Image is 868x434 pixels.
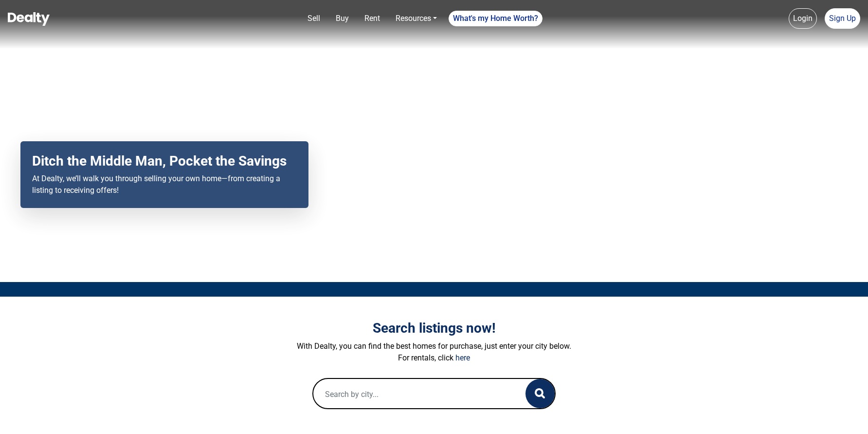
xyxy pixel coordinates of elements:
a: Resources [392,9,441,28]
input: Search by city... [313,379,506,410]
p: With Dealty, you can find the best homes for purchase, just enter your city below. [164,340,704,352]
a: Sign Up [825,8,860,29]
h3: Search listings now! [164,320,704,337]
h2: Ditch the Middle Man, Pocket the Savings [32,153,297,170]
a: Buy [332,9,353,28]
a: here [455,353,470,362]
a: What's my Home Worth? [449,11,542,26]
p: For rentals, click [164,352,704,364]
a: Login [789,8,817,29]
p: At Dealty, we’ll walk you through selling your own home—from creating a listing to receiving offers! [32,173,297,196]
a: Sell [304,9,324,28]
a: Rent [361,9,384,28]
img: Dealty - Buy, Sell & Rent Homes [8,12,50,26]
